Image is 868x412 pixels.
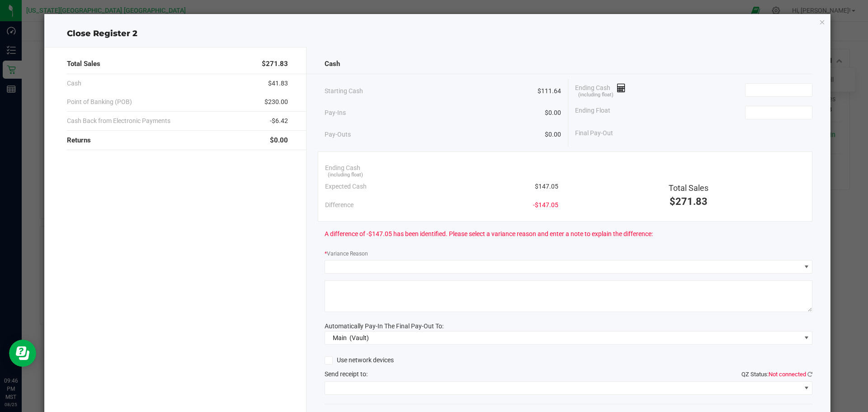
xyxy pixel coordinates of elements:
[670,196,708,207] span: $271.83
[325,250,368,258] label: Variance Reason
[325,355,394,365] label: Use network devices
[578,91,613,99] span: (including float)
[9,340,36,367] iframe: Resource center
[349,334,369,341] span: (Vault)
[533,200,558,210] span: -$147.05
[325,108,346,118] span: Pay-Ins
[325,59,340,69] span: Cash
[545,130,561,139] span: $0.00
[67,131,288,150] div: Returns
[333,334,347,341] span: Main
[575,106,610,119] span: Ending Float
[325,163,360,173] span: Ending Cash
[264,97,288,107] span: $230.00
[262,59,288,69] span: $271.83
[44,28,831,40] div: Close Register 2
[268,79,288,88] span: $41.83
[545,108,561,118] span: $0.00
[67,79,81,88] span: Cash
[270,116,288,126] span: -$6.42
[270,135,288,146] span: $0.00
[67,59,100,69] span: Total Sales
[325,86,363,96] span: Starting Cash
[325,182,367,191] span: Expected Cash
[575,128,613,138] span: Final Pay-Out
[328,171,363,179] span: (including float)
[769,371,806,378] span: Not connected
[325,322,443,330] span: Automatically Pay-In The Final Pay-Out To:
[325,229,653,239] span: A difference of -$147.05 has been identified. Please select a variance reason and enter a note to...
[325,200,354,210] span: Difference
[67,97,132,107] span: Point of Banking (POB)
[741,371,812,378] span: QZ Status:
[538,86,561,96] span: $111.64
[325,370,368,378] span: Send receipt to:
[669,183,708,193] span: Total Sales
[67,116,170,126] span: Cash Back from Electronic Payments
[535,182,558,191] span: $147.05
[575,83,626,97] span: Ending Cash
[325,130,351,139] span: Pay-Outs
